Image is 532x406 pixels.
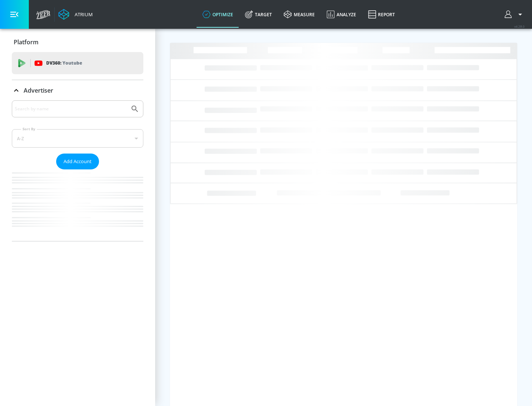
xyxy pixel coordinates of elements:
span: Add Account [64,157,92,166]
p: DV360: [46,59,82,67]
p: Advertiser [24,86,53,94]
a: measure [278,1,321,28]
a: Analyze [321,1,362,28]
a: Target [239,1,278,28]
div: Platform [12,32,143,52]
a: Report [362,1,401,28]
input: Search by name [15,104,127,114]
p: Platform [14,38,38,46]
div: DV360: Youtube [12,52,143,74]
button: Add Account [56,154,99,169]
div: Advertiser [12,100,143,241]
p: Youtube [62,59,82,67]
label: Sort By [21,127,37,131]
span: v 4.28.0 [514,24,525,28]
a: Atrium [58,9,93,20]
a: optimize [197,1,239,28]
div: A-Z [12,129,143,148]
div: Advertiser [12,80,143,101]
nav: list of Advertiser [12,169,143,241]
div: Atrium [72,11,93,18]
